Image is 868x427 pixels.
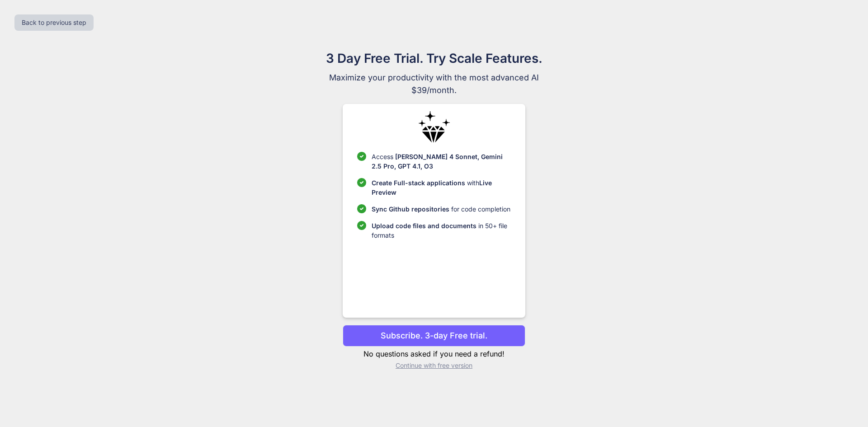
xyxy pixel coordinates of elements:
button: Subscribe. 3-day Free trial. [343,325,525,347]
p: with [372,178,510,197]
img: checklist [357,178,366,187]
p: in 50+ file formats [372,221,510,240]
button: Back to previous step [14,14,94,31]
p: Subscribe. 3-day Free trial. [381,329,487,342]
p: Access [372,152,510,171]
span: $39/month. [282,84,586,97]
p: No questions asked if you need a refund! [343,348,525,359]
p: for code completion [372,204,510,214]
span: Maximize your productivity with the most advanced AI [282,71,586,84]
img: checklist [357,204,366,213]
img: checklist [357,152,366,161]
span: Sync Github repositories [372,205,449,213]
p: Continue with free version [343,361,525,370]
img: checklist [357,221,366,230]
span: Create Full-stack applications [372,179,467,187]
h1: 3 Day Free Trial. Try Scale Features. [282,49,586,68]
span: Upload code files and documents [372,222,476,230]
span: [PERSON_NAME] 4 Sonnet, Gemini 2.5 Pro, GPT 4.1, O3 [372,153,503,170]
